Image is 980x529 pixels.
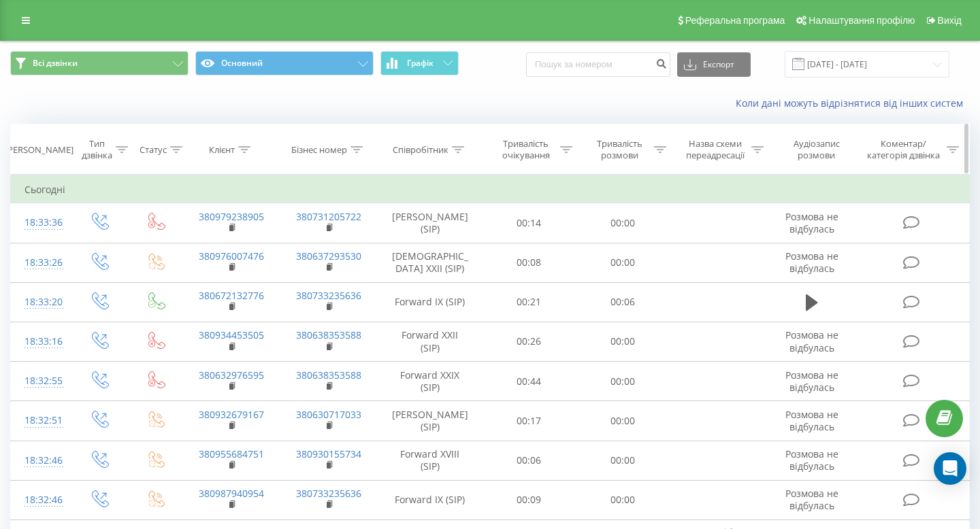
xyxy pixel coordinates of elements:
[199,289,264,302] a: 380672132776
[378,480,483,519] td: Forward IX (SIP)
[483,441,576,480] td: 00:06
[938,15,962,26] span: Вихід
[785,250,838,275] span: Розмова не відбулась
[785,447,838,473] span: Розмова не відбулась
[677,52,751,77] button: Експорт
[296,250,361,262] a: 380637293530
[199,328,264,341] a: 380934453505
[785,408,838,433] span: Розмова не відбулась
[393,144,448,156] div: Співробітник
[195,51,374,75] button: Основний
[82,138,112,161] div: Тип дзвінка
[576,480,670,519] td: 00:00
[199,408,264,421] a: 380932679167
[785,210,838,235] span: Розмова не відбулась
[296,408,361,421] a: 380630717033
[380,51,459,75] button: Графік
[209,144,235,156] div: Клієнт
[483,282,576,322] td: 00:21
[24,250,57,276] div: 18:33:26
[291,144,347,156] div: Бізнес номер
[378,322,483,361] td: Forward XXII (SIP)
[24,289,57,315] div: 18:33:20
[576,401,670,441] td: 00:00
[5,144,73,156] div: [PERSON_NAME]
[24,407,57,434] div: 18:32:51
[682,138,748,161] div: Назва схеми переадресації
[483,322,576,361] td: 00:26
[24,209,57,236] div: 18:33:36
[10,51,189,75] button: Всі дзвінки
[296,328,361,341] a: 380638353588
[576,243,670,282] td: 00:00
[526,52,670,77] input: Пошук за номером
[785,487,838,512] span: Розмова не відбулась
[199,369,264,381] a: 380632976595
[24,487,57,513] div: 18:32:46
[24,368,57,394] div: 18:32:55
[934,452,966,485] div: Open Intercom Messenger
[24,328,57,355] div: 18:33:16
[199,250,264,262] a: 380976007476
[483,203,576,243] td: 00:14
[199,210,264,223] a: 380979238905
[576,362,670,401] td: 00:00
[495,138,557,161] div: Тривалість очікування
[378,441,483,480] td: Forward XVIII (SIP)
[483,401,576,441] td: 00:17
[296,447,361,460] a: 380930155734
[588,138,651,161] div: Тривалість розмови
[296,289,361,302] a: 380733235636
[33,58,78,69] span: Всі дзвінки
[685,15,785,26] span: Реферальна програма
[378,243,483,282] td: [DEMOGRAPHIC_DATA] XXII (SIP)
[296,487,361,500] a: 380733235636
[140,144,167,156] div: Статус
[378,362,483,401] td: Forward XXIX (SIP)
[576,203,670,243] td: 00:00
[576,322,670,361] td: 00:00
[483,243,576,282] td: 00:08
[296,210,361,223] a: 380731205722
[576,282,670,322] td: 00:06
[24,447,57,474] div: 18:32:46
[785,328,838,354] span: Розмова не відбулась
[785,369,838,394] span: Розмова не відбулась
[483,480,576,519] td: 00:09
[808,15,915,26] span: Налаштування профілю
[864,138,943,161] div: Коментар/категорія дзвінка
[296,369,361,381] a: 380638353588
[483,362,576,401] td: 00:44
[378,401,483,441] td: [PERSON_NAME] (SIP)
[199,447,264,460] a: 380955684751
[11,176,970,203] td: Сьогодні
[378,282,483,322] td: Forward IX (SIP)
[779,138,853,161] div: Аудіозапис розмови
[736,97,970,109] a: Коли дані можуть відрізнятися вiд інших систем
[378,203,483,243] td: [PERSON_NAME] (SIP)
[199,487,264,500] a: 380987940954
[576,441,670,480] td: 00:00
[407,58,434,68] span: Графік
